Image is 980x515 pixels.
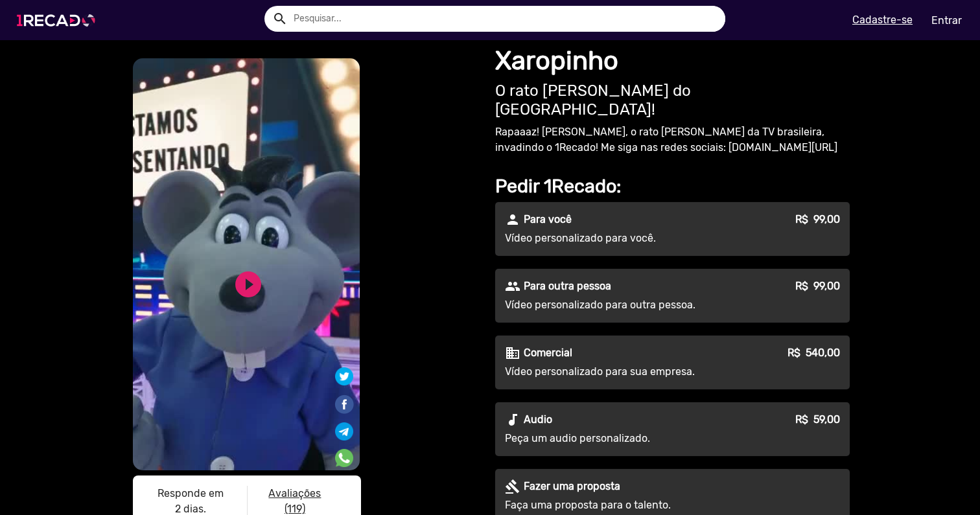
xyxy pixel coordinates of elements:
mat-icon: Example home icon [272,11,288,27]
i: Share on Facebook [334,393,355,405]
p: Comercial [524,345,572,361]
h2: Pedir 1Recado: [495,175,850,198]
p: Faça uma proposta para o talento. [505,498,740,513]
b: 2 dias. [175,503,206,515]
i: Share on Twitter [335,369,353,382]
h2: O rato [PERSON_NAME] do [GEOGRAPHIC_DATA]! [495,82,850,119]
p: Vídeo personalizado para outra pessoa. [505,297,740,313]
mat-icon: gavel [505,479,520,494]
h1: Xaropinho [495,45,850,76]
a: play_circle_filled [233,269,264,300]
img: Compartilhe no whatsapp [335,449,353,467]
p: Peça um audio personalizado. [505,431,740,446]
img: Compartilhe no twitter [335,367,353,385]
mat-icon: business [505,345,520,361]
img: Compartilhe no telegram [335,422,353,441]
i: Share on Telegram [335,420,353,433]
i: Share on WhatsApp [335,447,353,459]
input: Pesquisar... [284,6,725,32]
p: Vídeo personalizado para sua empresa. [505,364,740,380]
button: Example home icon [268,6,290,29]
img: Compartilhe no facebook [334,394,355,415]
p: R$ 99,00 [795,279,840,294]
video: S1RECADO vídeos dedicados para fãs e empresas [133,58,360,470]
p: R$ 59,00 [795,412,840,428]
u: Cadastre-se [852,14,913,26]
p: R$ 99,00 [795,212,840,227]
mat-icon: audiotrack [505,412,520,428]
u: Avaliações (119) [268,487,321,515]
p: Rapaaaz! [PERSON_NAME], o rato [PERSON_NAME] da TV brasileira, invadindo o 1Recado! Me siga nas r... [495,124,850,155]
p: Responde em [143,486,237,501]
p: Fazer uma proposta [524,479,620,494]
mat-icon: people [505,279,520,294]
p: Para você [524,212,572,227]
p: Vídeo personalizado para você. [505,231,740,246]
p: Para outra pessoa [524,279,611,294]
p: R$ 540,00 [787,345,840,361]
p: Audio [524,412,552,428]
mat-icon: person [505,212,520,227]
a: Entrar [923,9,970,32]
